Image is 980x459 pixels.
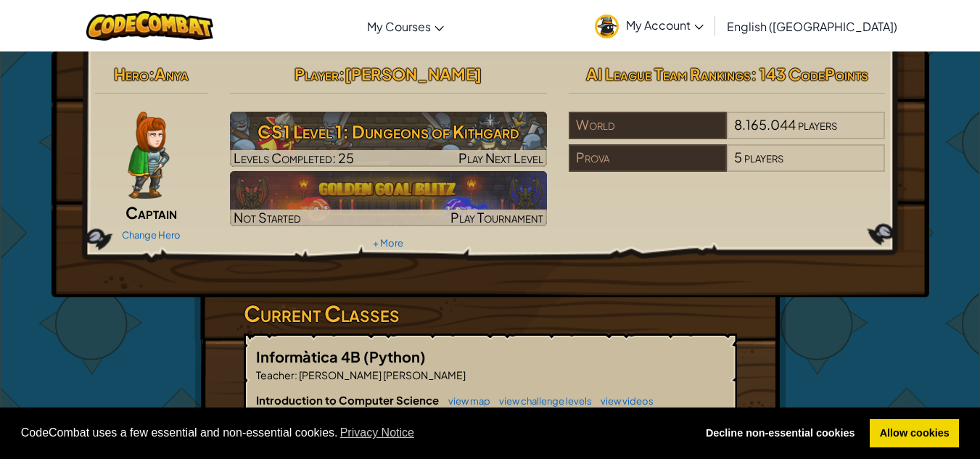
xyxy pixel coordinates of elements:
span: : [339,64,345,84]
span: Not Started [234,209,301,226]
a: view videos [593,395,654,407]
span: : [295,368,297,381]
h3: CS1 Level 1: Dungeons of Kithgard [230,115,547,148]
span: (Python) [363,347,426,365]
a: view map [441,395,490,407]
span: Play Tournament [450,209,543,226]
span: Hero [114,64,149,84]
a: view challenge levels [492,395,592,407]
span: English ([GEOGRAPHIC_DATA]) [727,19,897,34]
a: Not StartedPlay Tournament [230,171,547,226]
span: Teacher [256,368,295,381]
span: Introduction to Computer Science [256,393,441,407]
span: My Account [626,17,704,33]
a: + More [373,237,403,249]
span: players [744,149,783,165]
span: Captain [125,202,177,223]
a: English ([GEOGRAPHIC_DATA]) [720,7,905,46]
div: Prova [569,144,727,172]
div: World [569,112,727,139]
span: Play Next Level [458,149,543,166]
a: Change Hero [122,229,181,241]
span: Levels Completed: 25 [234,149,354,166]
a: deny cookies [696,419,865,448]
a: allow cookies [870,419,959,448]
img: CS1 Level 1: Dungeons of Kithgard [230,112,547,167]
a: World8.165.044players [569,125,886,142]
img: captain-pose.png [128,112,169,199]
span: CodeCombat uses a few essential and non-essential cookies. [21,422,685,444]
a: Prova5players [569,158,886,175]
span: Anya [155,64,189,84]
span: players [798,116,837,133]
img: avatar [595,15,619,38]
span: 5 [734,149,742,165]
span: [PERSON_NAME] [PERSON_NAME] [297,368,466,381]
span: 8.165.044 [734,116,796,133]
h3: Current Classes [244,297,737,330]
img: Golden Goal [230,171,547,226]
span: : [149,64,155,84]
img: CodeCombat logo [86,11,213,41]
span: [PERSON_NAME] [345,64,482,84]
span: Informàtica 4B [256,347,363,365]
span: : 143 CodePoints [751,64,868,84]
span: My Courses [367,19,431,34]
a: Play Next Level [230,112,547,167]
a: learn more about cookies [338,422,417,444]
a: My Account [588,3,711,49]
a: My Courses [360,7,451,46]
span: Player [295,64,339,84]
span: AI League Team Rankings [586,64,751,84]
